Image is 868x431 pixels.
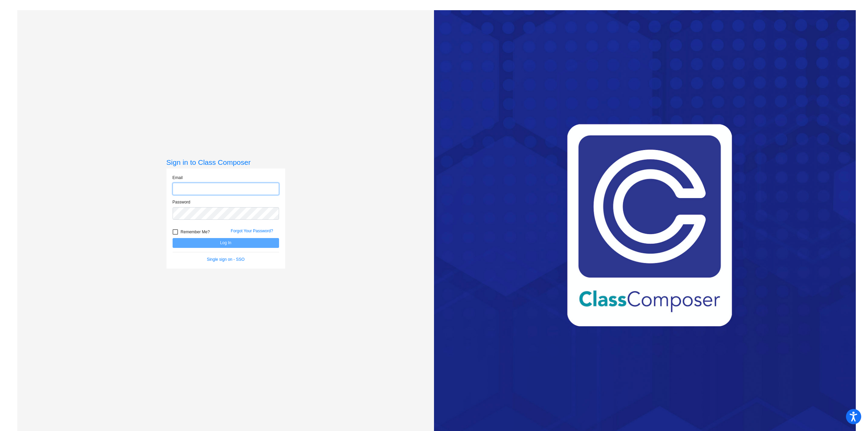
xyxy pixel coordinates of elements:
label: Password [173,199,191,205]
a: Single sign on - SSO [207,257,244,262]
h3: Sign in to Class Composer [166,158,285,166]
span: Remember Me? [181,228,210,236]
label: Email [173,175,183,181]
button: Log In [173,238,279,248]
a: Forgot Your Password? [231,229,273,233]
